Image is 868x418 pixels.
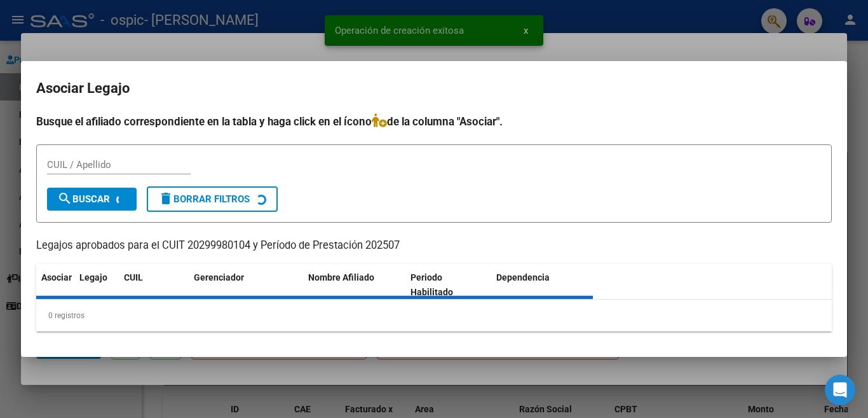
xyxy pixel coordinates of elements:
span: Buscar [57,193,110,205]
datatable-header-cell: Gerenciador [189,264,303,306]
span: Dependencia [496,272,550,282]
span: CUIL [124,272,143,282]
button: Borrar Filtros [147,186,278,212]
datatable-header-cell: Nombre Afiliado [303,264,405,306]
span: Gerenciador [194,272,244,282]
button: Buscar [47,188,137,211]
datatable-header-cell: Asociar [36,264,74,306]
datatable-header-cell: Dependencia [491,264,593,306]
mat-icon: delete [158,191,173,206]
span: Asociar [41,272,72,282]
span: Nombre Afiliado [308,272,374,282]
div: 0 registros [36,300,832,331]
datatable-header-cell: Legajo [74,264,119,306]
h2: Asociar Legajo [36,76,832,101]
datatable-header-cell: Periodo Habilitado [405,264,491,306]
span: Borrar Filtros [158,193,250,205]
h4: Busque el afiliado correspondiente en la tabla y haga click en el ícono de la columna "Asociar". [36,113,832,130]
datatable-header-cell: CUIL [119,264,189,306]
p: Legajos aprobados para el CUIT 20299980104 y Período de Prestación 202507 [36,238,832,254]
span: Periodo Habilitado [410,272,453,297]
span: Legajo [79,272,107,282]
div: Open Intercom Messenger [825,375,855,405]
mat-icon: search [57,191,72,206]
